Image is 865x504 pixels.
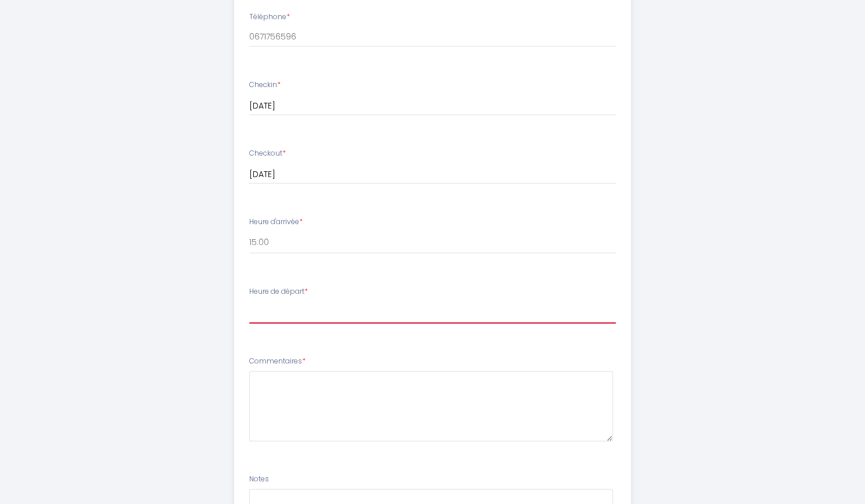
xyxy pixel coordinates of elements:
[249,217,303,228] label: Heure d'arrivée
[249,286,308,297] label: Heure de départ
[249,12,290,23] label: Téléphone
[249,148,286,159] label: Checkout
[249,80,281,91] label: Checkin
[249,356,306,367] label: Commentaires
[249,474,269,485] label: Notes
